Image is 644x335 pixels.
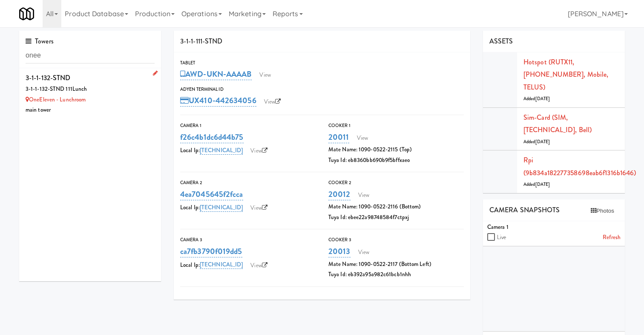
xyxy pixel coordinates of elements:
a: [TECHNICAL_ID] [200,260,243,269]
a: View [246,202,272,214]
a: ca7fb3790f019dd5 [180,245,242,257]
a: 20013 [328,245,351,257]
div: Mate Name: 1090-0522-2117 (Bottom Left) [328,259,464,270]
a: Refresh [603,232,621,243]
div: Local Ip: [180,144,316,157]
a: View [354,246,374,259]
a: AWD-UKN-AAAAB [180,68,252,80]
label: Live [497,232,506,243]
a: View [255,69,275,81]
span: [DATE] [535,139,550,145]
a: [TECHNICAL_ID] [200,146,243,155]
span: ASSETS [489,36,513,46]
div: Cooker 3 [328,236,464,244]
span: Towers [26,36,54,46]
a: View [246,144,272,157]
input: Search towers [26,48,155,64]
a: Rpi (9b834a182277358698eab6f1316b1646) [523,155,636,178]
div: Mate Name: 1090-0522-2115 (Top) [328,144,464,155]
div: Camera 3 [180,236,316,244]
div: 3-1-1-132-STND [26,72,155,84]
a: View [354,189,374,202]
a: UX410-442634056 [180,95,256,107]
div: Camera 2 [180,179,316,187]
img: Micromart [19,6,34,21]
a: View [260,95,285,108]
a: f26c4b1dc6d44b75 [180,131,244,143]
div: Camera 1 [487,222,621,233]
div: Local Ip: [180,202,316,214]
div: Tablet [180,59,464,67]
a: Sim-card (SIM, [TECHNICAL_ID], Bell) [523,113,592,135]
div: Cooker 2 [328,179,464,187]
div: Local Ip: [180,259,316,272]
div: Cooker 1 [328,121,464,130]
a: [TECHNICAL_ID] [200,203,243,212]
div: Adyen Terminal Id [180,85,464,94]
span: Added [523,95,550,102]
div: 3-1-1-111-STND [174,31,470,52]
div: Tuya Id: ebee22a98748584f7ctpxj [328,212,464,223]
div: Tuya Id: eb8360bb690b9f5bffxaeo [328,155,464,166]
div: 3-1-1-132-STND 111Lunch [26,84,155,95]
span: Added [523,139,550,145]
button: Photos [586,205,618,217]
a: 20011 [328,131,349,143]
a: 20012 [328,188,351,200]
div: Tuya Id: eb392a95a982c61bcb1nhh [328,269,464,280]
a: Hotspot (RUTX11, [PHONE_NUMBER], Mobile, TELUS) [523,57,608,92]
a: 4ea7045645f2fcca [180,188,243,200]
div: main tower [26,105,155,116]
span: CAMERA SNAPSHOTS [489,205,560,215]
div: Camera 1 [180,121,316,130]
a: View [246,259,272,272]
div: Mate Name: 1090-0522-2116 (Bottom) [328,202,464,212]
span: Added [523,181,550,188]
li: 3-1-1-132-STND3-1-1-132-STND 111Lunch OneEleven - Lunchroommain tower [19,68,161,119]
a: OneEleven - Lunchroom [26,95,86,104]
span: [DATE] [535,95,550,102]
span: [DATE] [535,181,550,188]
a: View [353,132,372,144]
